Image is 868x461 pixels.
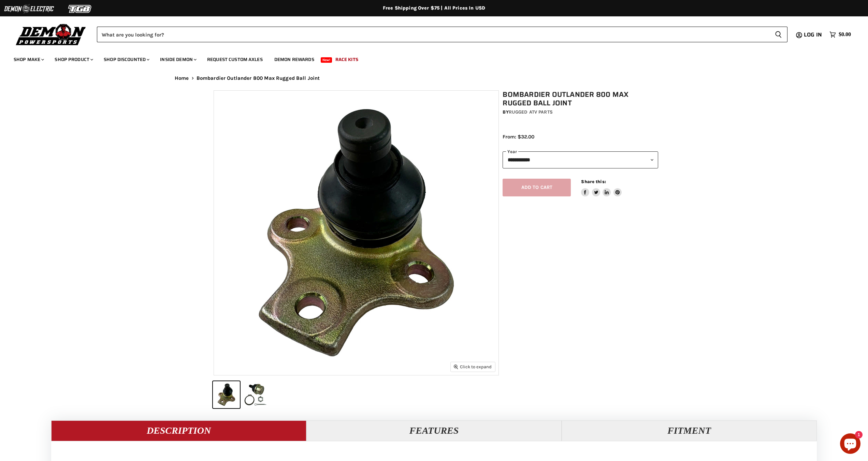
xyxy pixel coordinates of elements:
[562,420,817,441] button: Fitment
[451,362,495,371] button: Click to expand
[155,53,201,66] a: Inside Demon
[202,53,268,66] a: Request Custom Axles
[503,108,658,116] div: by
[242,381,269,408] button: Bombardier Outlander 800 Max Rugged Ball Joint thumbnail
[213,381,240,408] button: Bombardier Outlander 800 Max Rugged Ball Joint thumbnail
[454,364,492,369] span: Click to expand
[51,420,306,441] button: Description
[214,91,498,375] img: Bombardier Outlander 800 Max Rugged Ball Joint
[161,5,707,11] div: Free Shipping Over $75 | All Prices In USD
[161,75,707,81] nav: Breadcrumbs
[9,50,849,66] ul: Main menu
[804,30,822,39] span: Log in
[14,22,88,46] img: Demon Powersports
[769,27,787,42] button: Search
[97,27,787,42] form: Product
[321,57,332,63] span: New!
[509,109,553,115] a: Rugged ATV Parts
[3,2,55,15] img: Demon Electric Logo 2
[97,27,769,42] input: Search
[306,420,562,441] button: Features
[503,90,658,107] h1: Bombardier Outlander 800 Max Rugged Ball Joint
[269,53,319,66] a: Demon Rewards
[175,75,189,81] a: Home
[838,433,863,456] inbox-online-store-chat: Shopify online store chat
[581,179,606,184] span: Share this:
[9,53,48,66] a: Shop Make
[581,179,622,197] aside: Share this:
[826,30,854,40] a: $0.00
[99,53,154,66] a: Shop Discounted
[197,75,320,81] span: Bombardier Outlander 800 Max Rugged Ball Joint
[330,53,363,66] a: Race Kits
[49,53,97,66] a: Shop Product
[503,151,658,168] select: year
[839,31,851,38] span: $0.00
[503,134,534,140] span: From: $32.00
[801,32,826,38] a: Log in
[55,2,106,15] img: TGB Logo 2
